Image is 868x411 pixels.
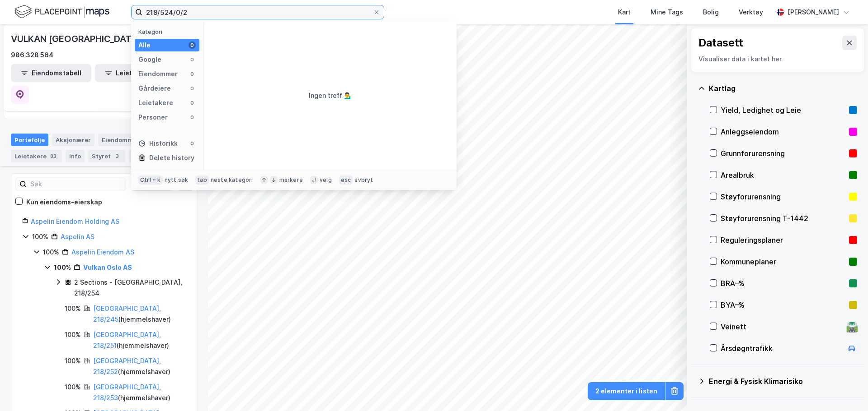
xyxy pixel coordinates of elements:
div: Kartlag [709,83,857,94]
div: Alle [138,40,151,51]
input: Søk på adresse, matrikkel, gårdeiere, leietakere eller personer [142,5,373,19]
a: Aspelin Eiendom Holding AS [31,217,119,225]
div: ( hjemmelshaver ) [93,303,186,325]
div: 0 [189,56,196,63]
div: 100% [54,262,71,273]
div: Historikk [138,138,178,149]
div: nytt søk [165,176,189,184]
a: Aspelin Eiendom AS [71,248,134,256]
div: 100% [65,329,81,340]
div: Personer [138,112,168,123]
div: 100% [65,382,81,393]
div: 100% [32,231,48,242]
div: 0 [189,99,196,106]
div: Kun eiendoms-eierskap [26,197,102,208]
div: Aksjonærer [52,134,94,146]
div: ( hjemmelshaver ) [93,382,186,403]
button: Leietakertabell [95,64,175,82]
input: Søk [27,177,126,191]
img: logo.f888ab2527a4732fd821a326f86c7f29.svg [14,4,109,20]
div: 2 Sections - [GEOGRAPHIC_DATA], 218/254 [74,277,186,299]
div: BYA–% [721,300,845,310]
div: Arealbruk [721,170,845,180]
div: Leietakere [11,150,62,162]
div: 0 [189,42,196,49]
div: esc [339,175,353,185]
div: Google [138,54,161,65]
div: Info [66,150,85,162]
div: markere [279,176,303,184]
div: velg [320,176,332,184]
div: Veinett [721,321,843,332]
div: Energi & Fysisk Klimarisiko [709,376,857,387]
div: 3 [113,152,122,161]
div: [PERSON_NAME] [788,7,839,18]
div: Ingen treff 💁‍♂️ [309,90,352,101]
div: Portefølje [11,134,48,146]
div: BRA–% [721,278,845,289]
a: [GEOGRAPHIC_DATA], 218/253 [93,383,161,402]
div: Leietakere [138,97,173,108]
div: Mine Tags [651,7,683,18]
div: 100% [43,247,59,258]
div: ( hjemmelshaver ) [93,329,186,351]
div: Verktøy [739,7,763,18]
div: Visualiser data i kartet her. [698,54,857,65]
div: Styret [88,150,125,162]
div: 986 328 564 [11,50,53,60]
div: Yield, Ledighet og Leie [721,105,845,115]
div: 100% [65,303,81,314]
a: [GEOGRAPHIC_DATA], 218/251 [93,331,161,349]
a: [GEOGRAPHIC_DATA], 218/252 [93,357,161,375]
div: Støyforurensning [721,191,845,202]
div: Kategori [138,28,199,35]
div: VULKAN [GEOGRAPHIC_DATA] AS [11,32,156,46]
div: avbryt [354,176,373,184]
button: Eiendomstabell [11,64,91,82]
div: Eiendommer [138,69,178,79]
div: Kart [618,7,631,18]
div: Støyforurensning T-1442 [721,213,845,224]
iframe: Chat Widget [823,368,868,411]
div: Årsdøgntrafikk [721,343,843,354]
div: 🛣️ [846,321,858,332]
div: 100% [65,356,81,366]
div: Delete history [149,152,194,163]
div: Ctrl + k [138,175,163,185]
a: Vulkan Oslo AS [83,263,132,271]
div: Datasett [698,36,743,50]
div: Transaksjoner [129,150,194,162]
div: tab [195,175,209,185]
div: Reguleringsplaner [721,235,845,245]
button: 2 elementer i listen [588,382,665,400]
div: 0 [189,114,196,121]
div: Gårdeiere [138,83,171,94]
div: Eiendommer [98,134,154,146]
div: Bolig [703,7,719,18]
a: Aspelin AS [61,233,94,240]
div: 0 [189,70,196,78]
div: 0 [189,140,196,147]
div: 0 [189,85,196,92]
a: [GEOGRAPHIC_DATA], 218/245 [93,305,161,323]
div: neste kategori [211,176,253,184]
div: 83 [48,152,58,161]
div: Kommuneplaner [721,256,845,267]
div: ( hjemmelshaver ) [93,356,186,377]
div: Anleggseiendom [721,126,845,137]
div: Grunnforurensning [721,148,845,159]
